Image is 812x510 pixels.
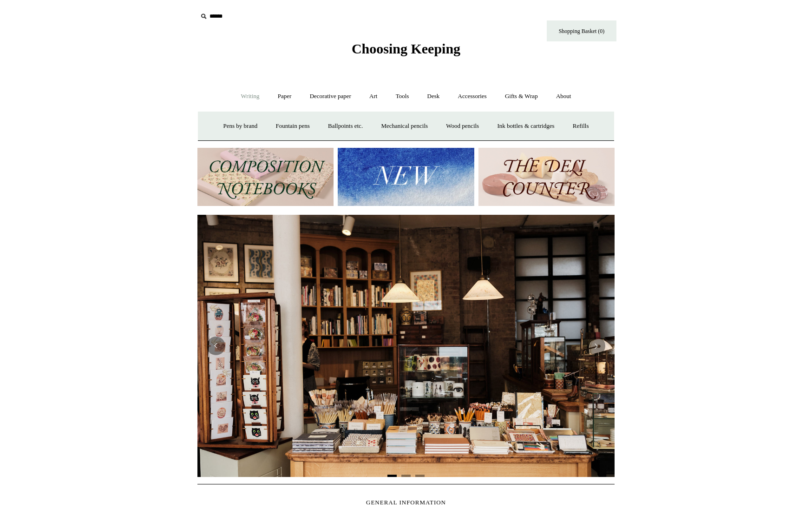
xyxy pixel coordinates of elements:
[489,114,563,139] a: Ink bottles & cartridges
[419,84,448,109] a: Desk
[438,114,487,139] a: Wood pencils
[197,215,615,477] img: 20250131 INSIDE OF THE SHOP.jpg__PID:b9484a69-a10a-4bde-9e8d-1408d3d5e6ad
[387,84,418,109] a: Tools
[373,114,436,139] a: Mechanical pencils
[352,48,460,55] a: Choosing Keeping
[478,148,615,206] img: The Deli Counter
[564,114,597,139] a: Refills
[361,84,386,109] a: Art
[587,337,605,355] button: Next
[548,84,580,109] a: About
[497,84,546,109] a: Gifts & Wrap
[450,84,495,109] a: Accessories
[269,84,300,109] a: Paper
[338,148,474,206] img: New.jpg__PID:f73bdf93-380a-4a35-bcfe-7823039498e1
[366,499,446,506] span: GENERAL INFORMATION
[215,114,266,139] a: Pens by brand
[207,337,225,355] button: Previous
[301,84,360,109] a: Decorative paper
[387,475,397,477] button: Page 1
[547,20,616,41] a: Shopping Basket (0)
[197,148,334,206] img: 202302 Composition ledgers.jpg__PID:69722ee6-fa44-49dd-a067-31375e5d54ec
[401,475,411,477] button: Page 2
[233,84,268,109] a: Writing
[267,114,318,139] a: Fountain pens
[320,114,371,139] a: Ballpoints etc.
[352,41,460,56] span: Choosing Keeping
[415,475,425,477] button: Page 3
